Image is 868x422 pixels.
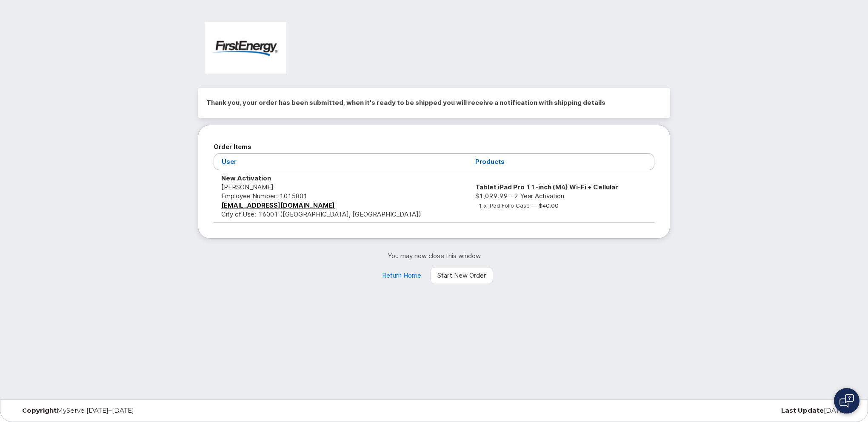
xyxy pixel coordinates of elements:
[221,192,308,200] span: Employee Number: 1015801
[22,406,57,414] strong: Copyright
[468,153,654,170] th: Products
[839,394,854,408] img: Open chat
[375,267,428,284] a: Return Home
[221,174,271,182] strong: New Activation
[198,251,670,260] p: You may now close this window
[221,201,335,209] a: [EMAIL_ADDRESS][DOMAIN_NAME]
[475,183,618,191] strong: Tablet iPad Pro 11-inch (M4) Wi-Fi + Cellular
[214,170,468,223] td: [PERSON_NAME] City of Use: 16001 ([GEOGRAPHIC_DATA], [GEOGRAPHIC_DATA])
[16,407,294,414] div: MyServe [DATE]–[DATE]
[781,406,824,414] strong: Last Update
[205,22,286,73] img: FirstEnergy Corp
[574,407,852,414] div: [DATE]
[430,267,493,284] a: Start New Order
[206,96,662,109] h2: Thank you, your order has been submitted, when it's ready to be shipped you will receive a notifi...
[479,202,559,209] small: 1 x iPad Folio Case — $40.00
[468,170,654,223] td: $1,099.99 - 2 Year Activation
[214,153,468,170] th: User
[214,141,654,153] h2: Order Items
